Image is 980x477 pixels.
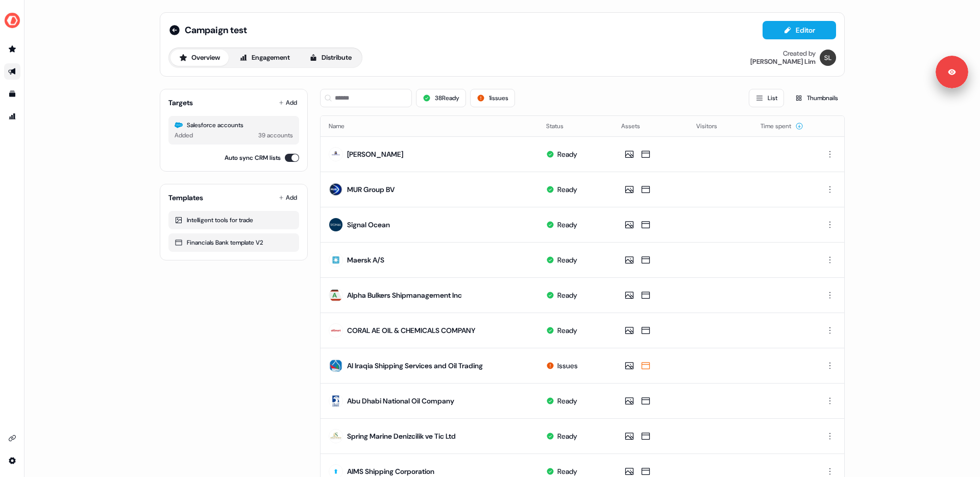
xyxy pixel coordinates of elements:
[788,89,845,107] button: Thumbnails
[277,96,299,110] button: Add
[329,117,357,135] button: Name
[557,149,577,159] div: Ready
[347,396,454,406] div: Abu Dhabi National Oil Company
[613,116,688,136] th: Assets
[185,24,247,36] span: Campaign test
[4,430,20,446] a: Go to integrations
[231,50,299,66] button: Engagement
[696,117,729,135] button: Visitors
[4,86,20,102] a: Go to templates
[347,466,434,476] div: AIMS Shipping Corporation
[4,108,20,125] a: Go to attribution
[470,89,515,107] button: 1issues
[557,220,577,230] div: Ready
[4,41,20,57] a: Go to prospects
[557,361,578,371] div: Issues
[761,117,803,135] button: Time spent
[347,220,390,230] div: Signal Ocean
[175,120,293,130] div: Salesforce accounts
[170,50,229,66] button: Overview
[347,290,462,300] div: Alpha Bulkers Shipmanagement Inc
[557,325,577,336] div: Ready
[557,255,577,265] div: Ready
[168,98,193,108] div: Targets
[557,466,577,476] div: Ready
[820,50,836,66] img: Shi Jia
[557,396,577,406] div: Ready
[4,63,20,80] a: Go to outbound experience
[175,237,293,248] div: Financials Bank template V2
[763,26,836,37] a: Editor
[347,325,475,336] div: CORAL AE OIL & CHEMICALS COMPANY
[175,215,293,225] div: Intelligent tools for trade
[301,50,360,66] button: Distribute
[763,21,836,39] button: Editor
[557,290,577,300] div: Ready
[258,130,293,140] div: 39 accounts
[347,149,403,159] div: [PERSON_NAME]
[783,50,816,58] div: Created by
[546,117,576,135] button: Status
[175,130,193,140] div: Added
[416,89,466,107] button: 38Ready
[557,431,577,441] div: Ready
[168,193,203,203] div: Templates
[557,184,577,195] div: Ready
[749,89,784,107] button: List
[347,431,456,441] div: Spring Marine Denizcilik ve Tic Ltd
[347,255,384,265] div: Maersk A/S
[347,361,483,371] div: Al Iraqia Shipping Services and Oil Trading
[750,58,816,66] div: [PERSON_NAME] Lim
[4,452,20,469] a: Go to integrations
[225,153,281,163] label: Auto sync CRM lists
[277,190,299,205] button: Add
[347,184,395,195] div: MUR Group BV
